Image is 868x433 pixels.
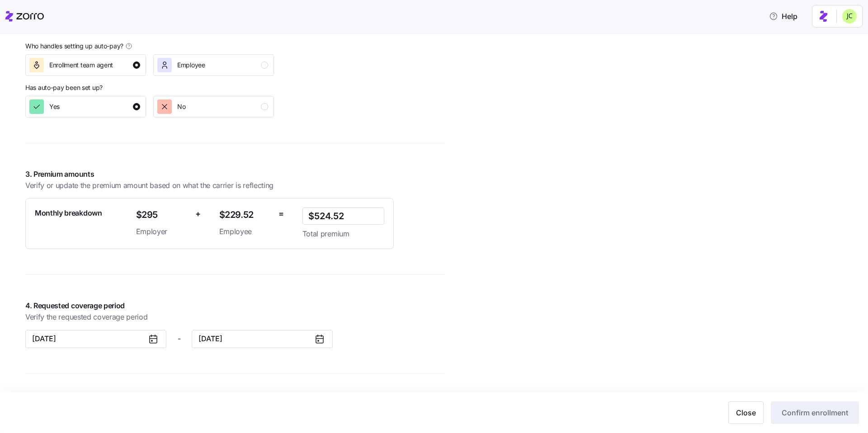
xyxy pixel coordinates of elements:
[136,207,188,222] span: $295
[177,102,185,111] span: No
[49,61,113,70] span: Enrollment team agent
[35,207,102,219] span: Monthly breakdown
[49,102,60,111] span: Yes
[192,330,333,348] button: [DATE]
[769,11,797,22] span: Help
[736,407,756,418] span: Close
[728,401,764,424] button: Close
[302,228,384,240] span: Total premium
[195,207,201,221] span: +
[177,61,205,70] span: Employee
[771,401,859,424] button: Confirm enrollment
[219,226,271,237] span: Employee
[25,311,445,323] span: Verify the requested coverage period
[782,407,848,418] span: Confirm enrollment
[278,207,284,221] span: =
[136,226,188,237] span: Employer
[25,83,103,92] span: Has auto-pay been set up?
[25,42,123,51] span: Who handles setting up auto-pay?
[25,300,445,311] span: 4. Requested coverage period
[25,330,166,348] button: [DATE]
[25,169,445,180] span: 3. Premium amounts
[219,207,271,222] span: $229.52
[25,180,274,191] span: Verify or update the premium amount based on what the carrier is reflecting
[762,7,805,25] button: Help
[178,333,181,344] span: -
[842,9,857,24] img: 0d5040ea9766abea509702906ec44285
